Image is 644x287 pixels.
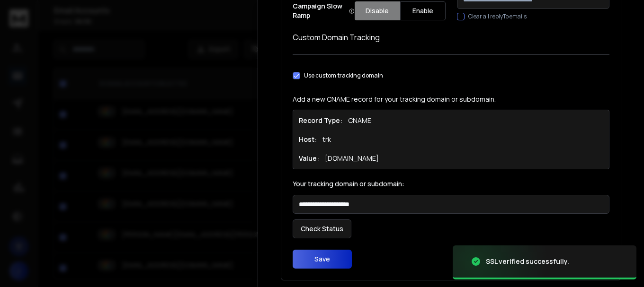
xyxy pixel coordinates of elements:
[304,72,383,79] label: Use custom tracking domain
[325,154,379,163] p: [DOMAIN_NAME]
[299,154,319,163] h1: Value:
[400,1,446,20] button: Enable
[293,32,609,43] h1: Custom Domain Tracking
[299,116,342,125] h1: Record Type:
[355,1,400,20] button: Disable
[293,95,609,104] p: Add a new CNAME record for your tracking domain or subdomain.
[293,250,352,269] button: Save
[299,135,317,144] h1: Host:
[468,13,527,20] label: Clear all replyTo emails
[293,181,609,187] label: Your tracking domain or subdomain:
[293,1,355,20] p: Campaign Slow Ramp
[322,135,331,144] p: trk
[486,257,569,266] div: SSL verified successfully.
[348,116,371,125] p: CNAME
[293,219,351,238] button: Check Status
